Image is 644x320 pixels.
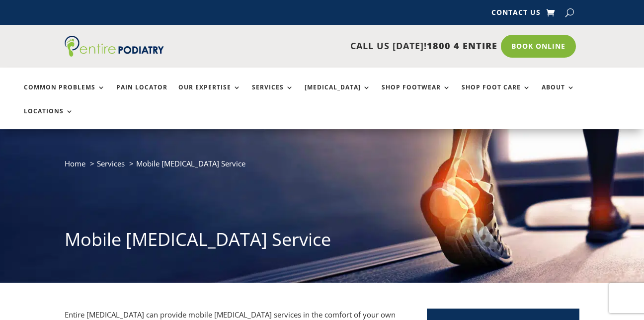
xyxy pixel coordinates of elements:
a: Book Online [501,35,576,58]
span: 1800 4 ENTIRE [427,40,497,52]
a: [MEDICAL_DATA] [305,84,371,105]
a: About [542,84,575,105]
img: logo (1) [65,36,164,57]
a: Home [65,159,85,168]
nav: breadcrumb [65,157,580,177]
p: CALL US [DATE]! [180,40,497,53]
a: Our Expertise [178,84,241,105]
a: Shop Foot Care [462,84,531,105]
span: Mobile [MEDICAL_DATA] Service [136,159,245,168]
a: Services [252,84,294,105]
a: Contact Us [491,9,541,20]
a: Entire Podiatry [65,49,164,59]
a: Common Problems [24,84,105,105]
a: Shop Footwear [382,84,451,105]
a: Pain Locator [116,84,167,105]
h1: Mobile [MEDICAL_DATA] Service [65,227,580,257]
a: Services [97,159,125,168]
a: Locations [24,108,74,129]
